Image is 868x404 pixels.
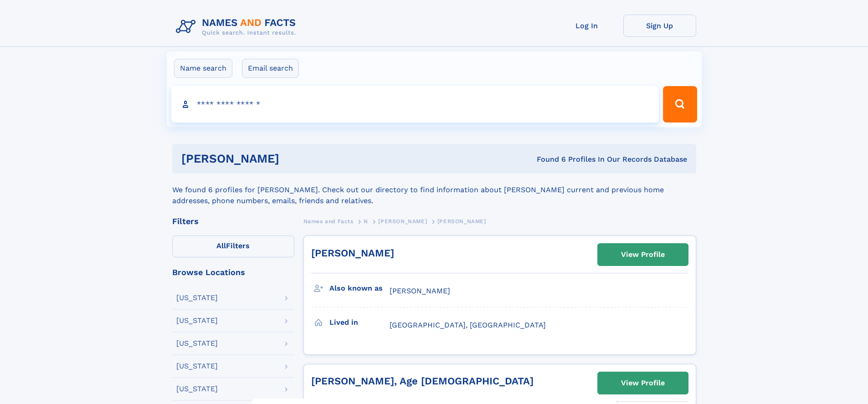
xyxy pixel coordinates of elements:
[437,218,486,225] span: [PERSON_NAME]
[550,15,623,37] a: Log In
[176,363,218,370] div: [US_STATE]
[621,244,665,265] div: View Profile
[329,281,390,296] h3: Also known as
[172,268,294,276] div: Browse Locations
[623,15,696,37] a: Sign Up
[242,59,299,78] label: Email search
[378,215,427,227] a: [PERSON_NAME]
[171,86,659,123] input: search input
[176,317,218,324] div: [US_STATE]
[311,375,534,387] a: [PERSON_NAME], Age [DEMOGRAPHIC_DATA]
[216,241,226,250] span: All
[364,215,368,227] a: N
[663,86,697,123] button: Search Button
[174,59,232,78] label: Name search
[176,294,218,302] div: [US_STATE]
[176,340,218,347] div: [US_STATE]
[378,218,427,225] span: [PERSON_NAME]
[329,315,390,330] h3: Lived in
[303,215,354,227] a: Names and Facts
[598,372,688,394] a: View Profile
[311,247,394,259] a: [PERSON_NAME]
[172,235,294,257] label: Filters
[172,15,303,39] img: Logo Names and Facts
[408,154,687,164] div: Found 6 Profiles In Our Records Database
[172,217,294,225] div: Filters
[621,373,665,394] div: View Profile
[172,174,696,206] div: We found 6 profiles for [PERSON_NAME]. Check out our directory to find information about [PERSON_...
[364,218,368,225] span: N
[181,153,408,164] h1: [PERSON_NAME]
[390,321,546,329] span: [GEOGRAPHIC_DATA], [GEOGRAPHIC_DATA]
[598,244,688,266] a: View Profile
[390,286,450,295] span: [PERSON_NAME]
[176,385,218,393] div: [US_STATE]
